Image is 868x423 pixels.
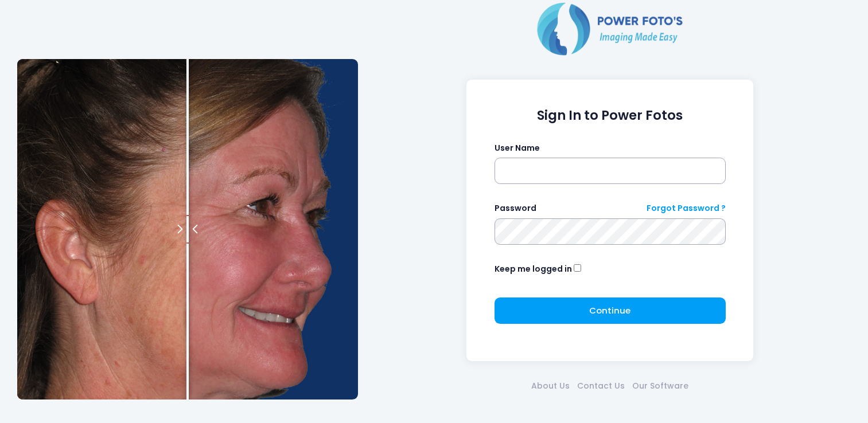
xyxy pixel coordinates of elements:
[574,380,629,392] a: Contact Us
[495,202,536,214] label: Password
[528,380,574,392] a: About Us
[495,297,726,324] button: Continue
[495,108,726,123] h1: Sign In to Power Fotos
[589,304,630,316] span: Continue
[629,380,692,392] a: Our Software
[495,142,540,154] label: User Name
[647,202,726,214] a: Forgot Password ?
[495,263,572,275] label: Keep me logged in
